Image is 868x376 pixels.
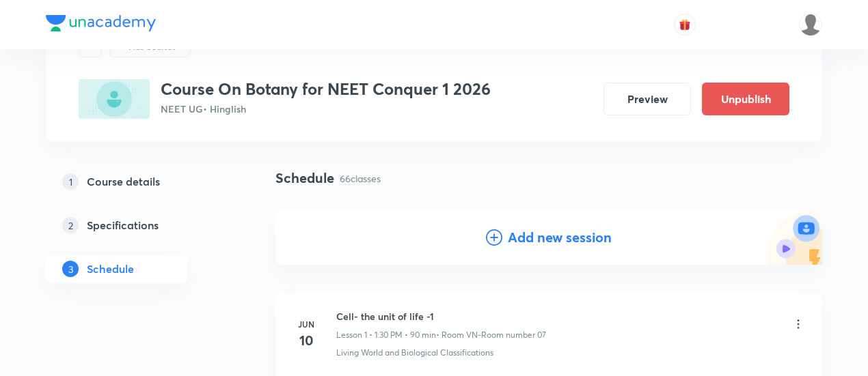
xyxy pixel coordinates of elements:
[340,171,381,186] p: 66 classes
[161,79,491,99] h3: Course On Botany for NEET Conquer 1 2026
[293,318,320,330] h6: Jun
[293,330,320,351] h4: 10
[436,329,546,341] p: • Room VN-Room number 07
[336,329,436,341] p: Lesson 1 • 1:30 PM • 90 min
[679,18,691,31] img: avatar
[275,168,334,188] h4: Schedule
[161,102,491,116] p: NEET UG • Hinglish
[799,13,822,36] img: nikita patil
[46,168,232,195] a: 1Course details
[768,210,822,265] img: Add
[336,347,493,359] p: Living World and Biological Classifications
[87,173,160,190] h5: Course details
[702,83,789,115] button: Unpublish
[62,173,79,190] p: 1
[46,212,232,239] a: 2Specifications
[62,217,79,233] p: 2
[508,227,612,248] h4: Add new session
[87,217,159,233] h5: Specifications
[62,261,79,277] p: 3
[603,83,691,115] button: Preview
[87,261,134,277] h5: Schedule
[79,79,150,119] img: F95D315D-CB0C-47C4-AD38-F5D8F733FBE0_plus.png
[674,14,696,35] button: avatar
[46,15,156,31] img: Company Logo
[336,309,546,323] h6: Cell- the unit of life -1
[46,15,156,35] a: Company Logo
